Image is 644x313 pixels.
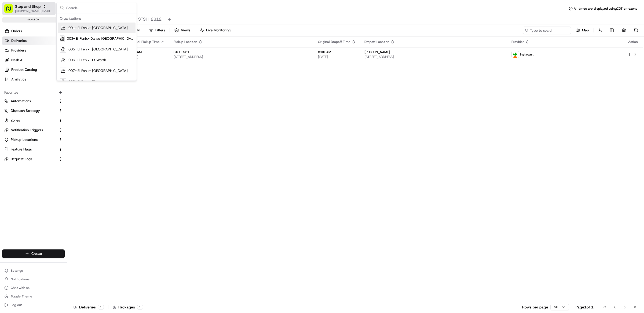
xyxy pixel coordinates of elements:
[11,277,30,281] span: Notifications
[15,9,53,13] span: [PERSON_NAME][EMAIL_ADDRESS][DOMAIN_NAME]
[47,83,58,87] span: [DATE]
[45,120,50,125] div: 💻
[174,55,309,59] span: [STREET_ADDRESS]
[11,120,41,125] span: Knowledge Base
[17,83,43,87] span: [PERSON_NAME]
[523,27,571,34] input: Type to search
[68,58,106,62] span: 006- El Fenix- Ft Worth
[364,40,389,44] span: Dropoff Location
[520,52,533,57] span: Instacart
[11,99,31,104] span: Automations
[137,305,143,310] div: 1
[574,6,638,11] span: All times are displayed using CDT timezone
[174,50,189,54] span: STSH-521
[5,70,34,74] div: Past conversations
[3,118,43,127] a: 📗Knowledge Base
[11,29,22,34] span: Orders
[2,249,65,258] button: Create
[5,93,14,101] img: Ami Wang
[45,98,46,102] span: •
[68,25,128,30] span: 001- El Fenix- [GEOGRAPHIC_DATA]
[11,137,38,142] span: Pickup Locations
[4,147,56,152] a: Feature Flags
[45,83,46,87] span: •
[2,267,65,274] button: Settings
[2,301,65,309] button: Log out
[5,120,10,125] div: 📗
[11,118,20,123] span: Zones
[5,78,14,87] img: Tiffany Volk
[2,145,65,154] button: Feature Flags
[318,55,356,59] span: [DATE]
[11,286,30,290] span: Chat with us!
[2,97,65,105] button: Automations
[573,27,591,34] button: Map
[51,120,86,125] span: API Documentation
[2,36,67,45] a: Deliveries
[2,88,65,97] div: Favorites
[206,28,230,33] span: Live Monitoring
[172,27,193,34] button: Views
[5,21,98,30] p: Welcome 👋
[4,99,56,104] a: Automations
[197,27,233,34] button: Live Monitoring
[576,304,594,310] div: Page 1 of 1
[2,275,65,283] button: Notifications
[522,304,548,310] p: Rows per page
[511,40,524,44] span: Provider
[2,2,56,15] button: Stop and Shop[PERSON_NAME][EMAIL_ADDRESS][DOMAIN_NAME]
[43,118,88,127] a: 💻API Documentation
[2,46,67,55] a: Providers
[147,27,167,34] button: Filters
[129,50,165,54] span: 7:00 AM
[67,36,133,41] span: 003- El Fenix- Dallas [GEOGRAPHIC_DATA][PERSON_NAME]
[11,157,32,161] span: Request Logs
[5,5,16,16] img: Nash
[2,155,65,163] button: Request Logs
[53,133,65,137] span: Pylon
[2,293,65,300] button: Toggle Theme
[4,128,56,132] a: Notification Triggers
[11,48,26,53] span: Providers
[512,51,519,58] img: instacart_logo.png
[4,157,56,161] a: Request Logs
[31,251,42,256] span: Create
[2,106,65,115] button: Dispatch Strategy
[24,57,74,61] div: We're available if you need us!
[181,28,190,33] span: Views
[632,27,640,34] button: Refresh
[11,268,23,273] span: Settings
[5,51,15,61] img: 1736555255976-a54dd68f-1ca7-489b-9aae-adbdc363a1c4
[57,13,137,81] div: Suggestions
[2,126,65,134] button: Notification Triggers
[17,98,43,102] span: [PERSON_NAME]
[2,56,67,64] a: Nash AI
[47,98,58,102] span: [DATE]
[2,135,65,144] button: Pickup Locations
[98,305,104,310] div: 1
[14,35,89,40] input: Clear
[4,108,56,113] a: Dispatch Strategy
[68,47,128,52] span: 005- El Fenix- [GEOGRAPHIC_DATA]
[113,304,143,310] div: Packages
[364,50,390,54] span: [PERSON_NAME]
[129,40,160,44] span: Original Pickup Time
[91,53,98,59] button: Start new chat
[174,40,197,44] span: Pickup Location
[58,14,136,23] div: Organizations
[11,294,32,299] span: Toggle Theme
[582,28,589,33] span: Map
[38,133,65,137] a: Powered byPylon
[2,17,65,23] div: sandbox
[2,65,67,74] a: Product Catalog
[11,51,21,61] img: 4037041995827_4c49e92c6e3ed2e3ec13_72.png
[4,137,56,142] a: Pickup Locations
[11,147,32,152] span: Feature Flags
[11,128,43,132] span: Notification Triggers
[11,38,27,43] span: Deliveries
[24,51,88,57] div: Start new chat
[2,116,65,125] button: Zones
[15,4,41,9] button: Stop and Shop
[155,28,165,33] span: Filters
